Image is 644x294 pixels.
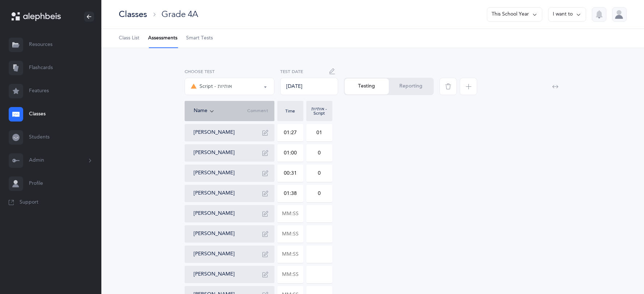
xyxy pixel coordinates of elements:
input: MM:SS [278,165,303,182]
button: [PERSON_NAME] [194,271,235,278]
input: MM:SS [278,246,303,263]
button: Reporting [389,78,433,94]
button: [PERSON_NAME] [194,170,235,177]
div: Script - אותיות [191,82,232,91]
button: [PERSON_NAME] [194,251,235,258]
button: This School Year [487,7,542,22]
button: [PERSON_NAME] [194,210,235,217]
span: Smart Tests [186,35,213,42]
div: אותיות - Script [308,107,331,115]
input: MM:SS [278,226,303,242]
button: Script - אותיות [185,78,274,95]
div: Time [279,109,302,113]
div: [DATE] [280,78,338,95]
input: MM:SS [278,124,303,141]
button: [PERSON_NAME] [194,149,235,157]
input: MM:SS [278,185,303,202]
div: Grade 4A [161,8,198,20]
button: I want to [548,7,586,22]
button: [PERSON_NAME] [194,190,235,197]
div: Classes [119,8,147,20]
input: MM:SS [278,205,303,222]
label: Choose test [185,68,274,75]
span: Support [20,199,38,206]
button: [PERSON_NAME] [194,230,235,238]
span: Comment [247,108,268,114]
div: Name [194,107,248,115]
span: Class List [119,35,139,42]
button: [PERSON_NAME] [194,129,235,136]
input: MM:SS [278,145,303,161]
label: Test Date [280,68,338,75]
input: MM:SS [278,266,303,283]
